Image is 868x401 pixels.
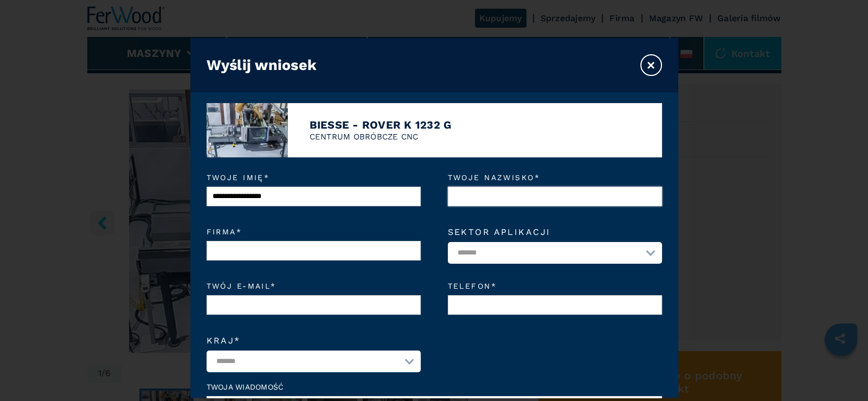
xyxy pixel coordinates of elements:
[448,187,662,206] input: Twoje nazwisko*
[448,228,662,237] label: Sektor aplikacji
[207,295,421,315] input: Twój e-mail*
[448,282,662,290] em: Telefon
[207,187,421,206] input: Twoje imię*
[310,118,452,131] h4: BIESSE - ROVER K 1232 G
[207,383,662,391] label: Twoja wiadomość
[207,228,421,235] em: Firma
[207,282,421,290] em: Twój e-mail
[207,103,288,157] img: image
[448,295,662,315] input: Telefon*
[310,131,452,143] p: CENTRUM OBRÓBCZE CNC
[207,336,421,345] label: Kraj
[207,174,421,181] em: Twoje imię
[640,54,662,76] button: ×
[448,174,662,181] em: Twoje nazwisko
[207,241,421,260] input: Firma*
[207,56,317,74] h3: Wyślij wniosek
